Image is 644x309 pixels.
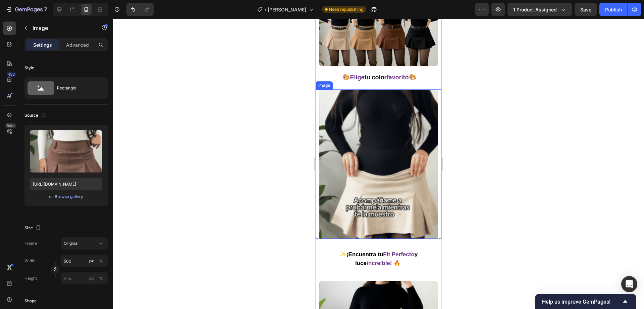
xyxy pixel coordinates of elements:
div: Rectangle [57,80,98,96]
button: px [97,274,105,282]
button: Publish [599,3,628,16]
button: % [88,274,96,282]
div: % [99,258,103,264]
div: Shape [24,298,37,304]
span: Save [580,7,591,12]
input: px% [61,272,108,284]
span: or [49,193,53,201]
button: Original [61,237,108,249]
div: Source [24,111,48,120]
div: 450 [6,72,16,77]
button: Save [575,3,597,16]
img: preview-image [30,130,102,172]
iframe: Design area [316,19,441,309]
label: Frame [24,240,37,246]
div: px [89,258,94,264]
div: Publish [605,6,622,13]
span: Original [64,240,78,246]
input: https://example.com/image.jpg [30,178,102,190]
button: px [97,257,105,265]
span: / [265,6,266,13]
input: px% [61,255,108,267]
div: Open Intercom Messenger [621,276,637,292]
span: Help us improve GemPages! [542,299,621,305]
div: Browse gallery [55,194,83,200]
p: Advanced [66,41,89,48]
label: Width [24,258,36,264]
span: [PERSON_NAME] [268,6,306,13]
p: Image [33,24,90,32]
div: % [99,275,103,281]
div: Style [24,65,34,71]
div: px [89,275,94,281]
p: 7 [44,5,47,13]
button: Browse gallery [54,193,84,200]
p: Settings [33,41,52,48]
div: Size [24,224,42,233]
label: Height [24,275,37,281]
span: Need republishing [329,6,363,12]
button: Show survey - Help us improve GemPages! [542,298,629,306]
div: Beta [5,123,16,128]
button: 1 product assigned [507,3,572,16]
span: 1 product assigned [513,6,557,13]
button: 7 [3,3,50,16]
button: % [88,257,96,265]
div: Undo/Redo [126,3,154,16]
